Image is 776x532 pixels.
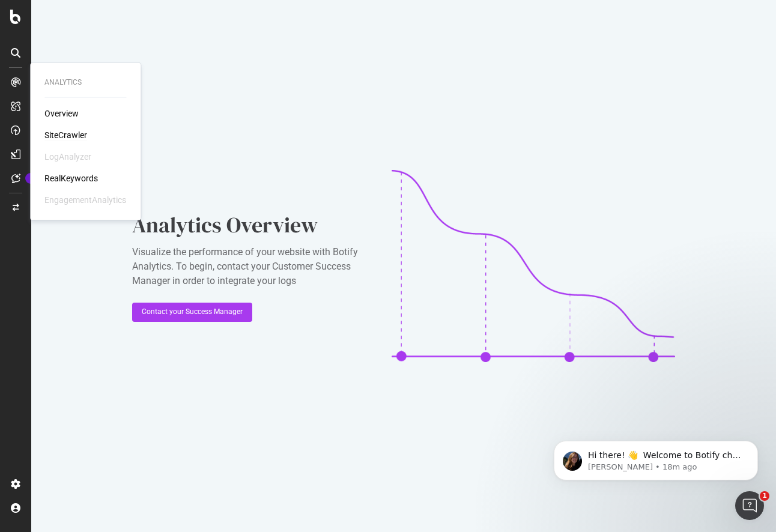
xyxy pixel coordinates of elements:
[735,491,764,520] iframe: Intercom live chat
[392,170,675,362] img: CaL_T18e.png
[44,151,91,163] div: LogAnalyzer
[536,416,776,500] iframe: Intercom notifications message
[132,303,252,322] button: Contact your Success Manager
[132,210,372,240] div: Analytics Overview
[132,245,372,288] div: Visualize the performance of your website with Botify Analytics. To begin, contact your Customer ...
[44,129,87,141] a: SiteCrawler
[142,307,243,317] div: Contact your Success Manager
[44,172,98,184] a: RealKeywords
[760,491,769,501] span: 1
[44,194,126,206] div: EngagementAnalytics
[44,107,79,119] a: Overview
[25,173,36,184] div: Tooltip anchor
[44,77,126,88] div: Analytics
